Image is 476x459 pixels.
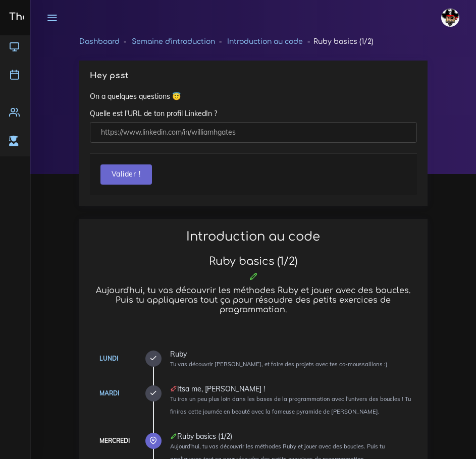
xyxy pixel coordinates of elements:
label: Quelle est l'URL de ton profil LinkedIn ? [90,108,217,119]
h5: Hey psst [90,71,417,81]
a: avatar [437,3,467,32]
a: Semaine d'introduction [132,38,215,45]
div: Ruby basics (1/2) [170,433,417,440]
h2: Introduction au code [90,229,417,244]
h5: Aujourd'hui, tu vas découvrir les méthodes Ruby et jouer avec des boucles. Puis tu appliqueras to... [90,286,417,315]
li: Ruby basics (1/2) [303,35,373,48]
a: Lundi [99,355,118,362]
input: https://www.linkedin.com/in/williamhgates [90,122,417,143]
p: On a quelques questions 😇 [90,91,417,101]
img: avatar [441,9,459,27]
h3: The Hacking Project [6,12,113,23]
h3: Ruby basics (1/2) [90,255,417,268]
a: Mardi [99,389,119,397]
small: Tu vas découvrir [PERSON_NAME], et faire des projets avec tes co-moussaillons :) [170,361,388,368]
div: Ruby [170,351,417,358]
button: Valider ! [100,164,152,185]
small: Tu iras un peu plus loin dans les bases de la programmation avec l'univers des boucles ! Tu finir... [170,395,411,415]
div: Itsa me, [PERSON_NAME] ! [170,385,417,392]
a: Introduction au code [227,38,303,45]
a: Dashboard [79,38,120,45]
div: Mercredi [99,435,130,446]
